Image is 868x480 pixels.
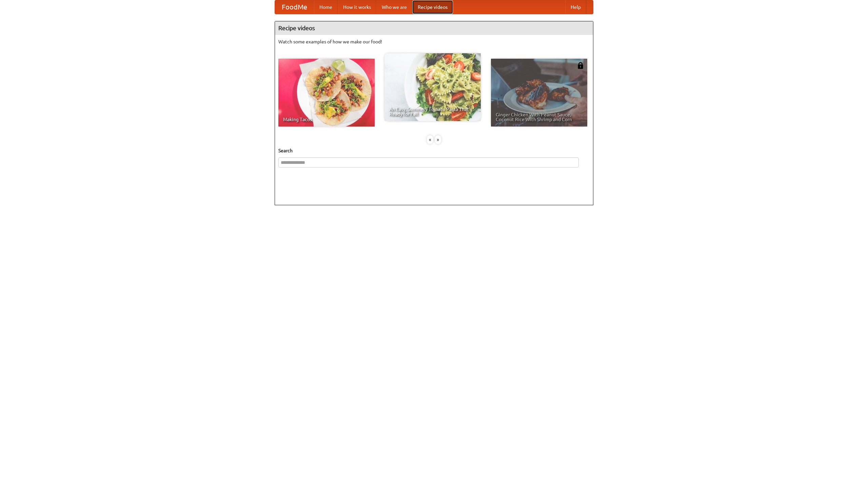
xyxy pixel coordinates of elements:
div: » [435,135,441,144]
a: Help [565,0,586,14]
span: An Easy, Summery Tomato Pasta That's Ready for Fall [389,107,476,116]
a: Making Tacos [278,59,375,127]
h4: Recipe videos [275,21,593,35]
a: Who we are [376,0,412,14]
h5: Search [278,147,590,154]
img: 483408.png [577,62,584,69]
p: Watch some examples of how we make our food! [278,38,590,45]
a: An Easy, Summery Tomato Pasta That's Ready for Fall [384,53,481,121]
a: FoodMe [275,0,314,14]
div: « [427,135,433,144]
a: Home [314,0,338,14]
span: Making Tacos [283,117,370,122]
a: How it works [338,0,376,14]
a: Recipe videos [412,0,453,14]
